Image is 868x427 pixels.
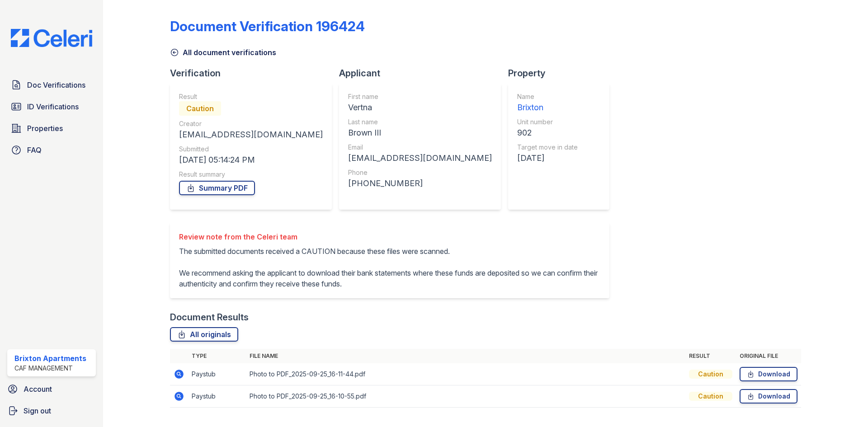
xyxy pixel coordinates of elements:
span: Account [24,384,52,394]
a: All originals [170,327,238,342]
img: CE_Logo_Blue-a8612792a0a2168367f1c8372b55b34899dd931a85d93a1a3d3e32e68fde9ad4.png [4,29,99,47]
a: Doc Verifications [7,76,96,94]
div: [DATE] [517,152,578,164]
div: Name [517,92,578,101]
a: Account [4,380,99,398]
div: Property [508,67,617,80]
a: Download [740,389,797,404]
a: Summary PDF [179,181,255,195]
div: Caution [689,392,732,401]
div: Caution [689,370,732,379]
a: Download [740,367,797,381]
p: The submitted documents received a CAUTION because these files were scanned. We recommend asking ... [179,246,600,289]
div: [DATE] 05:14:24 PM [179,154,323,166]
td: Paystub [188,385,246,408]
span: ID Verifications [27,101,79,112]
a: Sign out [4,402,99,420]
div: CAF Management [14,364,86,373]
div: Caution [179,101,221,116]
td: Photo to PDF_2025-09-25_16-10-55.pdf [246,385,685,408]
div: [EMAIL_ADDRESS][DOMAIN_NAME] [348,152,492,164]
div: Result [179,92,323,101]
span: FAQ [27,145,42,155]
div: Verification [170,67,339,80]
a: All document verifications [170,47,276,58]
div: Submitted [179,145,323,154]
div: Review note from the Celeri team [179,231,600,242]
div: Brixton [517,101,578,114]
div: Brixton Apartments [14,353,86,364]
div: Brown III [348,127,492,139]
span: Doc Verifications [27,80,85,90]
div: Email [348,143,492,152]
a: Properties [7,119,96,137]
span: Properties [27,123,63,134]
div: Result summary [179,170,323,179]
div: [EMAIL_ADDRESS][DOMAIN_NAME] [179,128,323,141]
div: Target move in date [517,143,578,152]
th: Result [685,349,736,363]
th: Type [188,349,246,363]
th: Original file [736,349,801,363]
a: ID Verifications [7,98,96,116]
td: Paystub [188,363,246,385]
div: Phone [348,168,492,177]
div: [PHONE_NUMBER] [348,177,492,190]
th: File name [246,349,685,363]
div: Applicant [339,67,508,80]
div: Document Verification 196424 [170,18,365,34]
div: Creator [179,119,323,128]
div: Vertna [348,101,492,114]
div: Unit number [517,117,578,127]
a: FAQ [7,141,96,159]
span: Sign out [24,405,51,416]
a: Name Brixton [517,92,578,114]
div: 902 [517,127,578,139]
div: First name [348,92,492,101]
div: Last name [348,117,492,127]
div: Document Results [170,311,249,324]
td: Photo to PDF_2025-09-25_16-11-44.pdf [246,363,685,385]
